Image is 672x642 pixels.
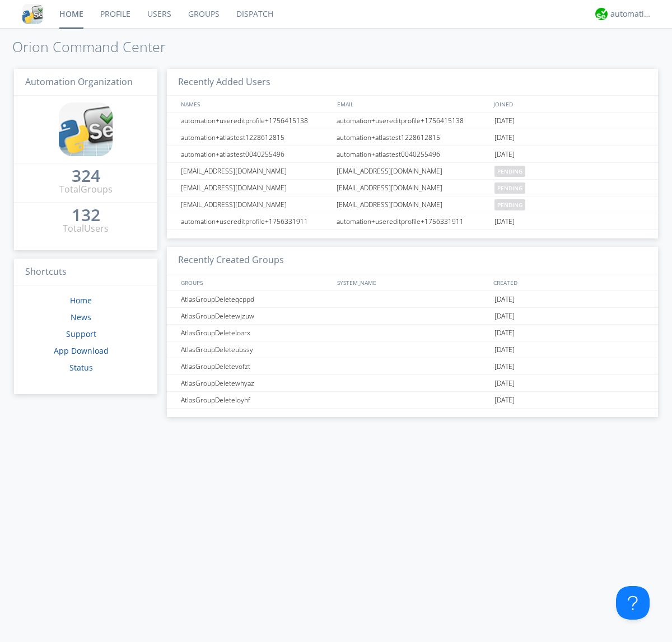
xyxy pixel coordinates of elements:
[178,113,333,129] div: automation+usereditprofile+1756415138
[178,358,333,374] div: AtlasGroupDeletevofzt
[167,129,658,146] a: automation+atlastest1228612815automation+atlastest1228612815[DATE]
[178,163,333,179] div: [EMAIL_ADDRESS][DOMAIN_NAME]
[178,213,333,229] div: automation+usereditprofile+1756331911
[167,308,658,325] a: AtlasGroupDeletewjzuw[DATE]
[334,129,492,146] div: automation+atlastest1228612815
[72,170,100,183] a: 324
[167,392,658,409] a: AtlasGroupDeleteloyhf[DATE]
[178,274,332,290] div: GROUPS
[167,213,658,230] a: automation+usereditprofile+1756331911automation+usereditprofile+1756331911[DATE]
[178,341,333,358] div: AtlasGroupDeleteubssy
[494,166,525,177] span: pending
[167,196,658,213] a: [EMAIL_ADDRESS][DOMAIN_NAME][EMAIL_ADDRESS][DOMAIN_NAME]pending
[494,375,515,392] span: [DATE]
[178,375,333,391] div: AtlasGroupDeletewhyaz
[167,358,658,375] a: AtlasGroupDeletevofzt[DATE]
[167,163,658,180] a: [EMAIL_ADDRESS][DOMAIN_NAME][EMAIL_ADDRESS][DOMAIN_NAME]pending
[70,295,92,306] a: Home
[72,209,100,221] div: 132
[491,96,647,112] div: JOINED
[66,329,96,339] a: Support
[494,392,515,409] span: [DATE]
[334,196,492,213] div: [EMAIL_ADDRESS][DOMAIN_NAME]
[167,291,658,308] a: AtlasGroupDeleteqcppd[DATE]
[178,196,333,213] div: [EMAIL_ADDRESS][DOMAIN_NAME]
[167,69,658,96] h3: Recently Added Users
[167,180,658,196] a: [EMAIL_ADDRESS][DOMAIN_NAME][EMAIL_ADDRESS][DOMAIN_NAME]pending
[167,341,658,358] a: AtlasGroupDeleteubssy[DATE]
[494,146,515,163] span: [DATE]
[167,247,658,274] h3: Recently Created Groups
[14,259,157,286] h3: Shortcuts
[72,170,100,181] div: 324
[178,129,333,146] div: automation+atlastest1228612815
[178,291,333,307] div: AtlasGroupDeleteqcppd
[494,129,515,146] span: [DATE]
[334,146,492,162] div: automation+atlastest0040255496
[595,8,608,20] img: d2d01cd9b4174d08988066c6d424eccd
[178,146,333,162] div: automation+atlastest0040255496
[494,358,515,375] span: [DATE]
[167,146,658,163] a: automation+atlastest0040255496automation+atlastest0040255496[DATE]
[494,213,515,230] span: [DATE]
[167,113,658,129] a: automation+usereditprofile+1756415138automation+usereditprofile+1756415138[DATE]
[71,312,91,322] a: News
[167,325,658,341] a: AtlasGroupDeleteloarx[DATE]
[63,222,109,235] div: Total Users
[69,362,93,373] a: Status
[59,102,113,156] img: cddb5a64eb264b2086981ab96f4c1ba7
[178,308,333,324] div: AtlasGroupDeletewjzuw
[494,199,525,210] span: pending
[610,8,652,20] div: automation+atlas
[178,325,333,341] div: AtlasGroupDeleteloarx
[22,4,43,24] img: cddb5a64eb264b2086981ab96f4c1ba7
[178,180,333,196] div: [EMAIL_ADDRESS][DOMAIN_NAME]
[334,96,491,112] div: EMAIL
[334,213,492,229] div: automation+usereditprofile+1756331911
[616,586,650,620] iframe: Toggle Customer Support
[334,180,492,196] div: [EMAIL_ADDRESS][DOMAIN_NAME]
[72,209,100,222] a: 132
[494,291,515,308] span: [DATE]
[494,325,515,341] span: [DATE]
[167,375,658,392] a: AtlasGroupDeletewhyaz[DATE]
[25,76,133,88] span: Automation Organization
[334,274,491,290] div: SYSTEM_NAME
[334,163,492,179] div: [EMAIL_ADDRESS][DOMAIN_NAME]
[59,183,113,196] div: Total Groups
[494,182,525,194] span: pending
[178,392,333,408] div: AtlasGroupDeleteloyhf
[494,341,515,358] span: [DATE]
[334,113,492,129] div: automation+usereditprofile+1756415138
[54,345,109,356] a: App Download
[491,274,647,290] div: CREATED
[178,96,332,112] div: NAMES
[494,308,515,325] span: [DATE]
[494,113,515,129] span: [DATE]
